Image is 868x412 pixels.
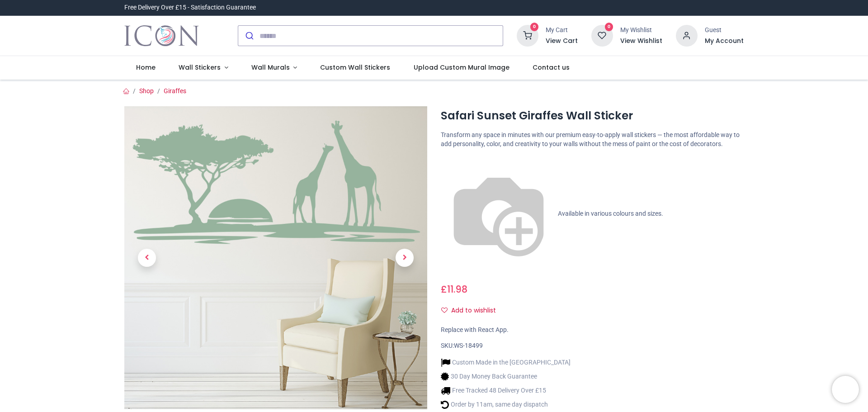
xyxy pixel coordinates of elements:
span: Available in various colours and sizes. [558,209,663,217]
p: Transform any space in minutes with our premium easy-to-apply wall stickers — the most affordable... [441,131,744,148]
span: Upload Custom Mural Image [414,63,509,72]
sup: 0 [605,23,613,31]
a: Next [382,152,427,364]
img: Safari Sunset Giraffes Wall Sticker [124,106,427,409]
span: Home [136,63,156,72]
div: Guest [705,26,744,35]
span: 11.98 [447,283,467,296]
a: 0 [591,32,613,39]
span: Custom Wall Stickers [320,63,390,72]
div: Replace with React App. [441,326,744,335]
a: View Cart [546,37,578,46]
li: Order by 11am, same day dispatch [441,400,571,409]
li: Custom Made in the [GEOGRAPHIC_DATA] [441,358,571,367]
img: color-wheel.png [441,156,557,272]
i: Add to wishlist [441,307,448,313]
li: Free Tracked 48 Delivery Over £15 [441,386,571,395]
a: Giraffes [164,87,186,95]
span: WS-18499 [454,342,483,349]
button: Submit [238,26,259,46]
span: Next [396,249,414,267]
span: Wall Murals [251,63,290,72]
span: Contact us [533,63,570,72]
div: SKU: [441,341,744,350]
a: Wall Murals [240,56,309,80]
h1: Safari Sunset Giraffes Wall Sticker [441,108,744,123]
iframe: Customer reviews powered by Trustpilot [554,3,744,12]
div: My Wishlist [620,26,662,35]
sup: 0 [530,23,539,31]
iframe: Brevo live chat [832,376,859,403]
div: My Cart [546,26,578,35]
div: Free Delivery Over £15 - Satisfaction Guarantee [124,3,256,12]
a: Wall Stickers [167,56,240,80]
span: Previous [138,249,156,267]
a: View Wishlist [620,37,662,46]
li: 30 Day Money Back Guarantee [441,372,571,381]
a: Shop [139,87,154,95]
a: Logo of Icon Wall Stickers [124,23,199,48]
img: Icon Wall Stickers [124,23,199,48]
a: Previous [124,152,170,364]
a: 0 [517,32,538,39]
span: £ [441,283,467,296]
a: My Account [705,37,744,46]
span: Wall Stickers [179,63,221,72]
button: Add to wishlistAdd to wishlist [441,303,504,318]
